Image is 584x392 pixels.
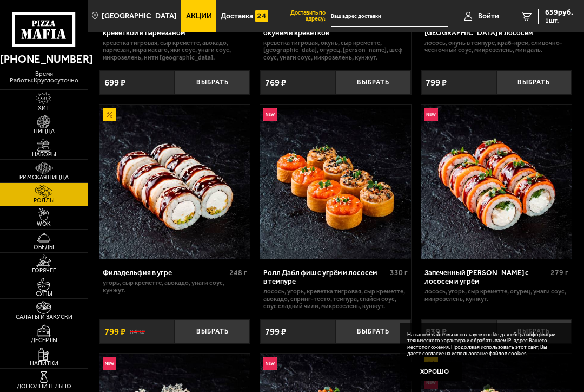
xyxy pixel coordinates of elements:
p: лосось, угорь, креветка тигровая, Сыр креметте, авокадо, спринг-тесто, темпура, спайси соус, соус... [263,288,408,310]
s: 849 ₽ [130,327,145,335]
button: Выбрать [336,70,411,95]
img: 15daf4d41897b9f0e9f617042186c801.svg [255,9,268,23]
img: Запеченный ролл Гурмэ с лососем и угрём [421,105,572,259]
img: Новинка [263,357,277,370]
img: Новинка [424,108,437,121]
p: креветка тигровая, Сыр креметте, авокадо, пармезан, икра масаго, яки соус, унаги соус, микрозелен... [103,40,247,62]
span: 248 г [229,268,247,277]
img: Акционный [103,108,116,121]
img: Ролл Дабл фиш с угрём и лососем в темпуре [260,105,410,259]
button: Выбрать [175,319,250,344]
a: НовинкаЗапеченный ролл Гурмэ с лососем и угрём [421,105,572,259]
a: НовинкаРолл Дабл фиш с угрём и лососем в темпуре [260,105,410,259]
span: 699 ₽ [104,78,125,87]
span: 799 ₽ [104,327,125,336]
span: Доставка [221,12,253,20]
span: 769 ₽ [265,78,286,87]
button: Хорошо [407,362,462,381]
img: Филадельфия в угре [99,105,250,259]
div: Ролл Дабл фиш с угрём и лососем в темпуре [263,268,387,285]
input: Ваш адрес доставки [331,6,448,27]
p: лосось, угорь, Сыр креметте, огурец, унаги соус, микрозелень, кунжут. [424,288,569,303]
button: Выбрать [175,70,250,95]
span: Акции [186,12,212,20]
span: [GEOGRAPHIC_DATA] [102,12,177,20]
p: угорь, Сыр креметте, авокадо, унаги соус, кунжут. [103,279,247,294]
a: АкционныйФиладельфия в угре [99,105,250,259]
span: 279 г [550,268,568,277]
button: Выбрать [336,319,411,344]
div: Филадельфия в угре [103,268,227,277]
span: 659 руб. [545,9,573,16]
img: Новинка [263,108,277,121]
span: Войти [478,12,499,20]
p: лосось, окунь в темпуре, краб-крем, сливочно-чесночный соус, микрозелень, миндаль. [424,40,569,54]
span: 799 ₽ [265,327,286,336]
span: 1 шт. [545,17,573,24]
p: креветка тигровая, окунь, Сыр креметте, [GEOGRAPHIC_DATA], огурец, [PERSON_NAME], шеф соус, унаги... [263,40,408,62]
span: 799 ₽ [426,78,447,87]
button: Выбрать [496,319,572,344]
span: 330 г [390,268,408,277]
img: Новинка [103,357,116,370]
div: Запеченный [PERSON_NAME] с лососем и угрём [424,268,548,285]
button: Выбрать [496,70,572,95]
span: Доставить по адресу: [273,10,331,22]
p: На нашем сайте мы используем cookie для сбора информации технического характера и обрабатываем IP... [407,331,561,357]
